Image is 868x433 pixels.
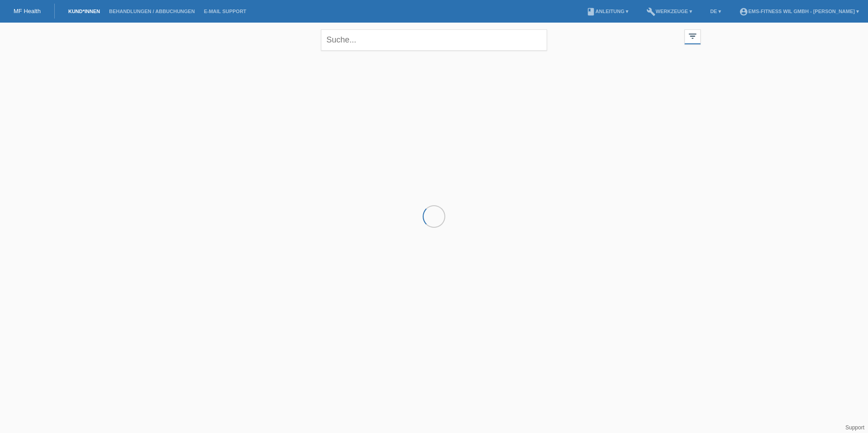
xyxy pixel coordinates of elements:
[739,7,748,16] i: account_circle
[688,31,698,41] i: filter_list
[845,424,864,431] a: Support
[706,9,726,14] a: DE ▾
[14,8,41,14] a: MF Health
[586,7,595,16] i: book
[735,9,863,14] a: account_circleEMS-Fitness Wil GmbH - [PERSON_NAME] ▾
[321,29,547,51] input: Suche...
[646,7,656,16] i: build
[199,9,251,14] a: E-Mail Support
[642,9,697,14] a: buildWerkzeuge ▾
[582,9,633,14] a: bookAnleitung ▾
[64,9,104,14] a: Kund*innen
[104,9,199,14] a: Behandlungen / Abbuchungen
